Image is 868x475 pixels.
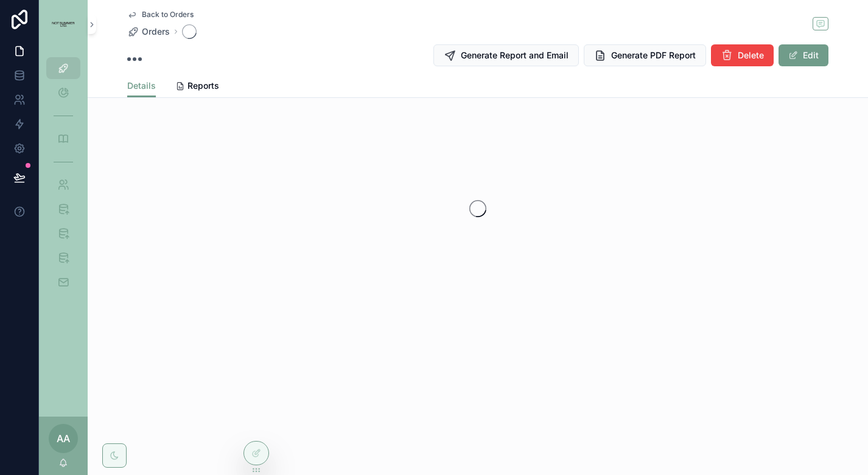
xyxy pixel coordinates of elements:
[39,49,88,309] div: scrollable content
[127,80,156,92] span: Details
[46,22,80,27] img: App logo
[584,44,706,66] button: Generate PDF Report
[142,26,170,38] span: Orders
[461,49,569,61] span: Generate Report and Email
[175,75,219,99] a: Reports
[142,10,194,19] span: Back to Orders
[433,44,579,66] button: Generate Report and Email
[127,26,170,38] a: Orders
[127,10,194,19] a: Back to Orders
[127,75,156,98] a: Details
[187,80,219,92] span: Reports
[611,49,696,61] span: Generate PDF Report
[711,44,774,66] button: Delete
[779,44,828,66] button: Edit
[738,49,764,61] span: Delete
[57,431,70,446] span: AA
